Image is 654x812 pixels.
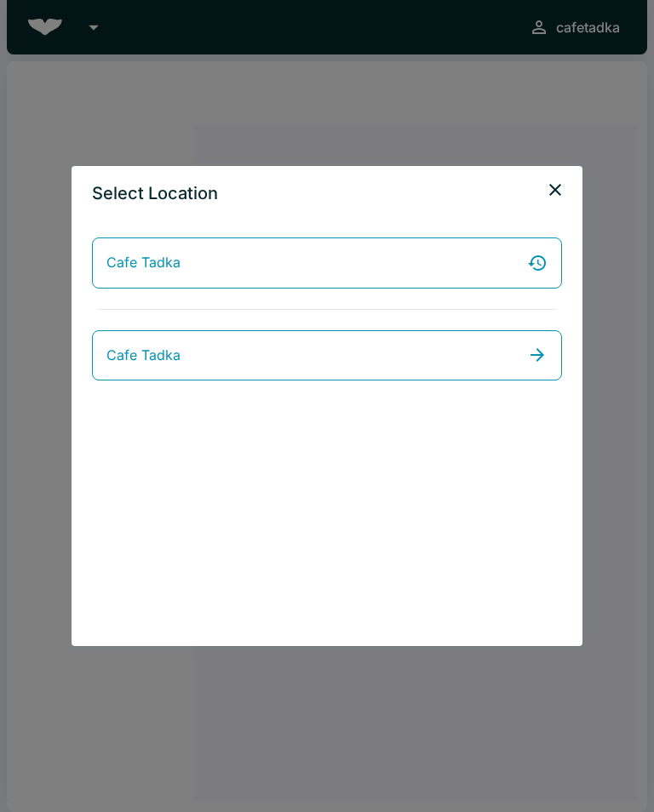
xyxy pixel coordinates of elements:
[106,252,181,274] span: Cafe Tadka
[538,173,572,207] button: close
[72,166,238,220] h2: Select Location
[106,345,181,367] span: Cafe Tadka
[92,237,562,289] a: Cafe Tadka
[92,330,562,381] a: Cafe Tadka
